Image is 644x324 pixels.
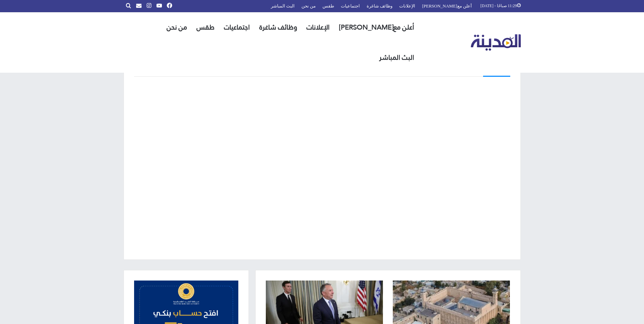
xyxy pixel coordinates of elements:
a: اجتماعيات [219,12,255,42]
img: تلفزيون المدينة [471,34,521,51]
a: البث المباشر [374,42,419,73]
a: طقس [192,12,219,42]
a: أعلن مع[PERSON_NAME] [334,12,419,42]
a: من نحن [162,12,192,42]
a: وظائف شاغرة [255,12,302,42]
a: الإعلانات [302,12,334,42]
